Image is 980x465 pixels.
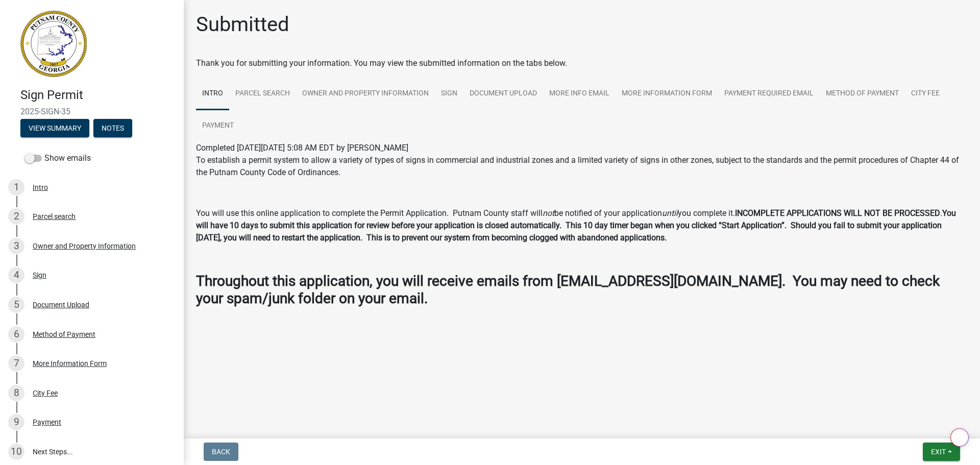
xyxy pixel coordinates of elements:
label: Show emails [24,152,91,164]
div: 9 [8,414,24,430]
button: View Summary [20,119,89,137]
div: City Fee [33,389,58,397]
a: Payment Required Email [718,78,820,110]
i: until [662,208,678,218]
div: 7 [8,355,24,372]
span: Back [212,448,230,456]
div: Payment [33,419,61,426]
span: 2025-SIGN-35 [20,107,163,116]
strong: Throughout this application, you will receive emails from [EMAIL_ADDRESS][DOMAIN_NAME]. You may n... [196,273,940,307]
button: Back [204,443,238,461]
a: Intro [196,78,229,110]
p: You will use this online application to complete the Permit Application. Putnam County staff will... [196,207,968,244]
a: City Fee [905,78,946,110]
strong: You will have 10 days to submit this application for review before your application is closed aut... [196,208,956,242]
span: Exit [931,448,946,456]
p: To establish a permit system to allow a variety of types of signs in commercial and industrial zo... [196,154,968,179]
div: 6 [8,326,24,342]
a: Document Upload [463,78,543,110]
div: Intro [33,184,48,191]
div: More Information Form [33,360,107,367]
strong: INCOMPLETE APPLICATIONS WILL NOT BE PROCESSED [735,208,940,218]
div: 3 [8,238,24,254]
a: More Info Email [543,78,616,110]
button: Notes [93,119,132,137]
div: 10 [8,444,24,460]
wm-modal-confirm: Notes [93,125,132,133]
wm-modal-confirm: Summary [20,125,89,133]
div: Thank you for submitting your information. You may view the submitted information on the tabs below. [196,57,968,69]
div: Method of Payment [33,331,95,338]
div: 1 [8,179,24,195]
img: Putnam County, Georgia [20,11,87,77]
button: Exit [923,443,960,461]
div: 5 [8,297,24,313]
a: Payment [196,110,240,142]
h1: Submitted [196,12,289,37]
div: Owner and Property Information [33,242,136,250]
a: Parcel search [229,78,296,110]
div: 4 [8,267,24,283]
div: 8 [8,385,24,401]
h4: Sign Permit [20,88,176,103]
a: Method of Payment [820,78,905,110]
a: Owner and Property Information [296,78,435,110]
span: Completed [DATE][DATE] 5:08 AM EDT by [PERSON_NAME] [196,143,408,153]
div: 2 [8,208,24,225]
div: Sign [33,272,46,279]
a: Sign [435,78,463,110]
a: More Information Form [616,78,718,110]
div: Parcel search [33,213,76,220]
i: not [543,208,554,218]
div: Document Upload [33,301,89,308]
